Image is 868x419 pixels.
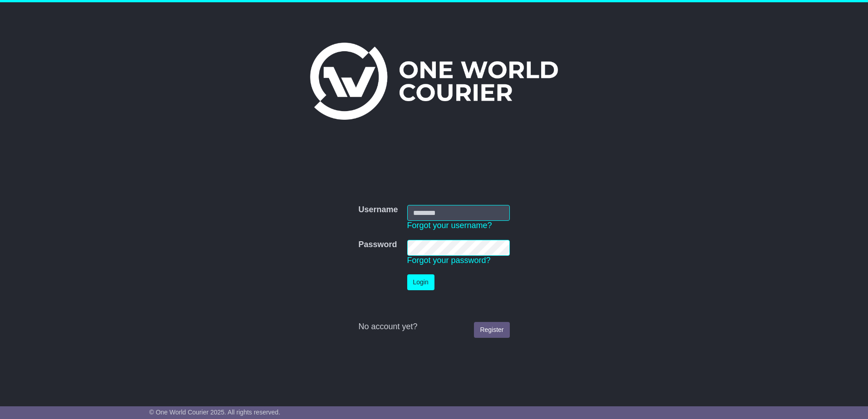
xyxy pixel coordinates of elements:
img: One World [310,43,558,120]
span: © One World Courier 2025. All rights reserved. [149,409,281,416]
a: Forgot your password? [407,256,491,265]
div: No account yet? [358,322,509,332]
a: Register [474,322,509,338]
label: Password [358,240,397,250]
a: Forgot your username? [407,221,492,230]
label: Username [358,205,398,215]
button: Login [407,274,434,290]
